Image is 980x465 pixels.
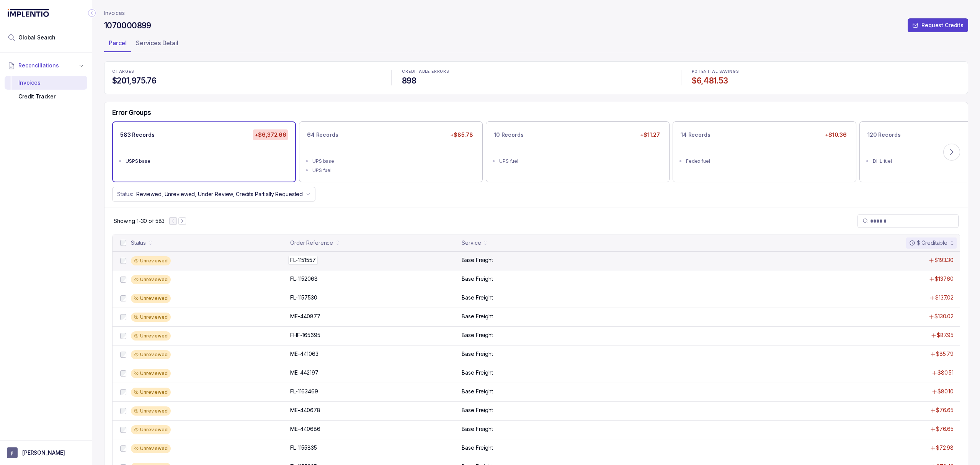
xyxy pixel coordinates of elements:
[104,37,968,52] ul: Tab Group
[109,38,127,47] p: Parcel
[131,444,171,453] div: Unreviewed
[867,131,900,139] p: 120 Records
[290,239,333,247] div: Order Reference
[120,258,126,264] input: checkbox-checkbox
[938,369,954,377] p: $80.51
[112,187,315,201] button: Status:Reviewed, Unreviewed, Under Review, Credits Partially Requested
[11,90,81,103] div: Credit Tracker
[131,256,171,265] div: Unreviewed
[462,275,493,283] p: Base Freight
[908,18,968,32] button: Request Credits
[402,69,670,74] p: CREDITABLE ERRORS
[692,75,960,86] h4: $6,481.53
[114,217,165,225] div: Remaining page entries
[117,190,133,198] p: Status:
[921,21,964,29] p: Request Credits
[462,406,493,414] p: Base Freight
[112,75,381,86] h4: $201,975.76
[104,9,125,17] nav: breadcrumb
[290,350,318,358] p: ME-441063
[131,239,146,247] div: Status
[120,389,126,395] input: checkbox-checkbox
[312,157,474,165] div: UPS base
[449,129,475,140] p: +$85.78
[253,129,288,140] p: +$6,372.66
[120,408,126,414] input: checkbox-checkbox
[120,240,126,246] input: checkbox-checkbox
[462,294,493,301] p: Base Freight
[290,331,320,339] p: FHF-165695
[18,62,59,69] span: Reconciliations
[131,313,171,322] div: Unreviewed
[462,256,493,264] p: Base Freight
[136,38,178,47] p: Services Detail
[120,295,126,301] input: checkbox-checkbox
[120,131,154,139] p: 583 Records
[938,388,954,395] p: $80.10
[131,331,171,341] div: Unreviewed
[7,447,85,458] button: User initials[PERSON_NAME]
[120,314,126,320] input: checkbox-checkbox
[18,34,56,41] span: Global Search
[178,217,186,225] button: Next Page
[681,131,710,139] p: 14 Records
[120,445,126,452] input: checkbox-checkbox
[290,425,320,433] p: ME-440686
[136,190,303,198] p: Reviewed, Unreviewed, Under Review, Credits Partially Requested
[290,388,318,395] p: FL-1163469
[307,131,338,139] p: 64 Records
[462,331,493,339] p: Base Freight
[462,388,493,395] p: Base Freight
[290,406,320,414] p: ME-440678
[494,131,524,139] p: 10 Records
[126,157,287,165] div: USPS base
[11,76,81,90] div: Invoices
[936,425,954,433] p: $76.65
[290,294,317,301] p: FL-1157530
[131,275,171,284] div: Unreviewed
[402,75,670,86] h4: 898
[462,444,493,452] p: Base Freight
[120,352,126,358] input: checkbox-checkbox
[290,369,318,377] p: ME-442197
[5,74,87,105] div: Reconciliations
[112,108,151,117] h5: Error Groups
[7,447,18,458] span: User initials
[22,449,65,457] p: [PERSON_NAME]
[937,331,954,339] p: $87.95
[935,275,954,283] p: $137.60
[312,167,474,174] div: UPS fuel
[131,369,171,378] div: Unreviewed
[686,157,848,165] div: Fedex fuel
[936,406,954,414] p: $76.65
[104,9,125,17] a: Invoices
[909,239,947,247] div: $ Creditable
[131,388,171,397] div: Unreviewed
[935,294,954,301] p: $137.02
[823,129,848,140] p: +$10.36
[462,313,493,320] p: Base Freight
[290,313,320,320] p: ME-440877
[120,333,126,339] input: checkbox-checkbox
[5,57,87,74] button: Reconciliations
[934,256,954,264] p: $193.30
[131,37,183,52] li: Tab Services Detail
[120,277,126,283] input: checkbox-checkbox
[114,217,165,225] p: Showing 1-30 of 583
[290,444,317,452] p: FL-1155835
[120,427,126,433] input: checkbox-checkbox
[462,350,493,358] p: Base Freight
[131,350,171,359] div: Unreviewed
[692,69,960,74] p: POTENTIAL SAVINGS
[112,69,381,74] p: CHARGES
[104,37,131,52] li: Tab Parcel
[288,256,318,264] p: FL-1151557
[462,369,493,377] p: Base Freight
[499,157,661,165] div: UPS fuel
[120,370,126,377] input: checkbox-checkbox
[934,313,954,320] p: $130.02
[936,350,954,358] p: $85.79
[936,444,954,452] p: $72.98
[131,425,171,434] div: Unreviewed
